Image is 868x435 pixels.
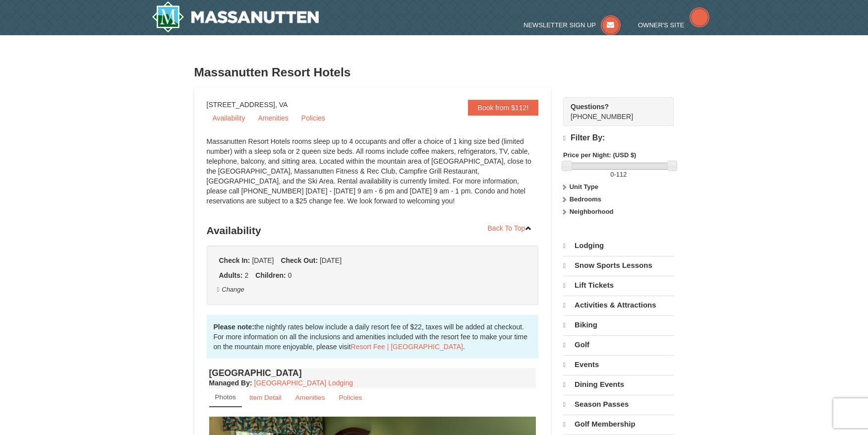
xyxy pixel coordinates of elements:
[563,315,674,334] a: Biking
[288,271,292,279] span: 0
[570,208,614,215] strong: Neighborhood
[523,21,621,29] a: Newsletter Sign Up
[563,151,636,159] strong: Price per Night: (USD $)
[563,395,674,414] a: Season Passes
[217,284,245,295] button: Change
[209,379,250,387] span: Managed By
[563,335,674,354] a: Golf
[332,388,368,407] a: Policies
[638,21,709,29] a: Owner's Site
[523,21,596,29] span: Newsletter Sign Up
[295,111,331,125] a: Policies
[570,195,601,203] strong: Bedrooms
[563,170,674,180] label: -
[571,102,656,121] span: [PHONE_NUMBER]
[616,171,627,178] span: 112
[207,111,251,125] a: Availability
[570,183,598,190] strong: Unit Type
[254,379,353,387] a: [GEOGRAPHIC_DATA] Lodging
[563,133,674,143] h4: Filter By:
[207,221,539,241] h3: Availability
[219,271,243,279] strong: Adults:
[563,296,674,314] a: Activities & Attractions
[209,368,536,378] h4: [GEOGRAPHIC_DATA]
[610,171,614,178] span: 0
[215,393,236,401] small: Photos
[255,271,286,279] strong: Children:
[249,394,282,401] small: Item Detail
[339,394,362,401] small: Policies
[209,388,242,407] a: Photos
[563,355,674,374] a: Events
[468,100,539,116] a: Book from $112!
[214,323,254,331] strong: Please note:
[152,1,319,33] a: Massanutten Resort
[351,343,463,351] a: Resort Fee | [GEOGRAPHIC_DATA]
[243,388,288,407] a: Item Detail
[252,256,274,264] span: [DATE]
[252,111,294,125] a: Amenities
[207,136,539,216] div: Massanutten Resort Hotels rooms sleep up to 4 occupants and offer a choice of 1 king size bed (li...
[563,276,674,295] a: Lift Tickets
[207,315,539,359] div: the nightly rates below include a daily resort fee of $22, taxes will be added at checkout. For m...
[245,271,249,279] span: 2
[194,62,674,82] h3: Massanutten Resort Hotels
[295,394,325,401] small: Amenities
[219,256,250,264] strong: Check In:
[209,379,252,387] strong: :
[481,221,539,236] a: Back To Top
[571,103,609,111] strong: Questions?
[563,375,674,394] a: Dining Events
[289,388,332,407] a: Amenities
[563,415,674,434] a: Golf Membership
[563,256,674,275] a: Snow Sports Lessons
[638,21,685,29] span: Owner's Site
[152,1,319,33] img: Massanutten Resort Logo
[281,256,318,264] strong: Check Out:
[320,256,342,264] span: [DATE]
[563,237,674,255] a: Lodging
